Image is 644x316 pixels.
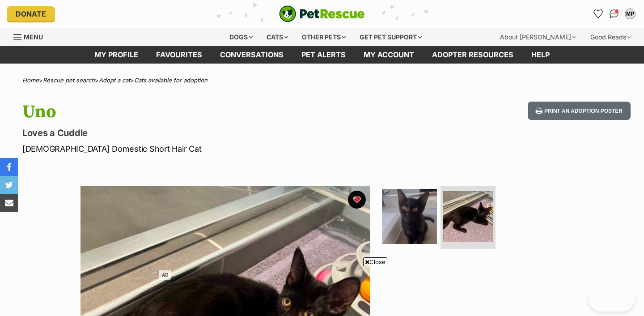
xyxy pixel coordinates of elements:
[353,28,428,46] div: Get pet support
[22,143,393,155] p: [DEMOGRAPHIC_DATA] Domestic Short Hair Cat
[211,46,292,64] a: conversations
[13,28,49,44] a: Menu
[443,191,493,242] img: Photo of Uno
[7,6,55,21] a: Donate
[159,270,171,280] span: AD
[494,28,582,46] div: About [PERSON_NAME]
[591,7,637,21] ul: Account quick links
[623,7,637,21] button: My account
[423,46,522,64] a: Adopter resources
[591,7,605,21] a: Favourites
[610,9,619,18] img: chat-41dd97257d64d25036548639549fe6c8038ab92f7586957e7f3b1b290dea8141.svg
[296,28,352,46] div: Other pets
[522,46,559,64] a: Help
[607,7,621,21] a: Conversations
[348,191,366,209] button: favourite
[292,46,355,64] a: Pet alerts
[22,102,393,122] h1: Uno
[363,257,387,266] span: Close
[223,28,259,46] div: Dogs
[588,285,635,312] iframe: Help Scout Beacon - Open
[24,33,43,41] span: Menu
[260,28,294,46] div: Cats
[22,77,39,84] a: Home
[626,9,635,18] div: MP
[147,46,211,64] a: Favourites
[528,102,631,120] button: Print an adoption poster
[279,5,365,22] img: logo-cat-932fe2b9b8326f06289b0f2fb663e598f794de774fb13d1741a6617ecf9a85b4.svg
[22,127,393,139] p: Loves a Cuddle
[279,5,365,22] a: PetRescue
[584,28,637,46] div: Good Reads
[43,77,95,84] a: Rescue pet search
[355,46,423,64] a: My account
[134,77,208,84] a: Cats available for adoption
[99,77,130,84] a: Adopt a cat
[85,46,147,64] a: My profile
[382,189,437,244] img: Photo of Uno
